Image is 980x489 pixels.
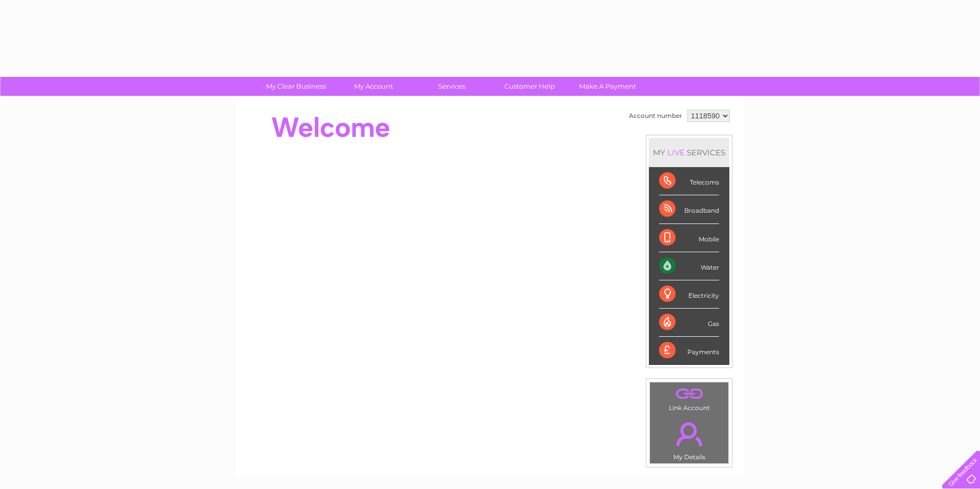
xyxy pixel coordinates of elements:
div: Mobile [659,224,719,252]
td: Account number [626,107,685,125]
div: Gas [659,309,719,337]
a: . [652,385,726,403]
a: Make A Payment [565,77,650,96]
div: MY SERVICES [649,138,729,167]
a: . [652,416,726,452]
div: Telecoms [659,167,719,195]
a: Customer Help [487,77,572,96]
a: My Account [332,77,416,96]
td: Link Account [649,382,729,414]
div: LIVE [665,148,687,157]
td: My Details [649,414,729,464]
div: Broadband [659,195,719,223]
a: My Clear Business [254,77,338,96]
a: Services [410,77,494,96]
div: Water [659,252,719,280]
div: Payments [659,337,719,364]
div: Electricity [659,280,719,309]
